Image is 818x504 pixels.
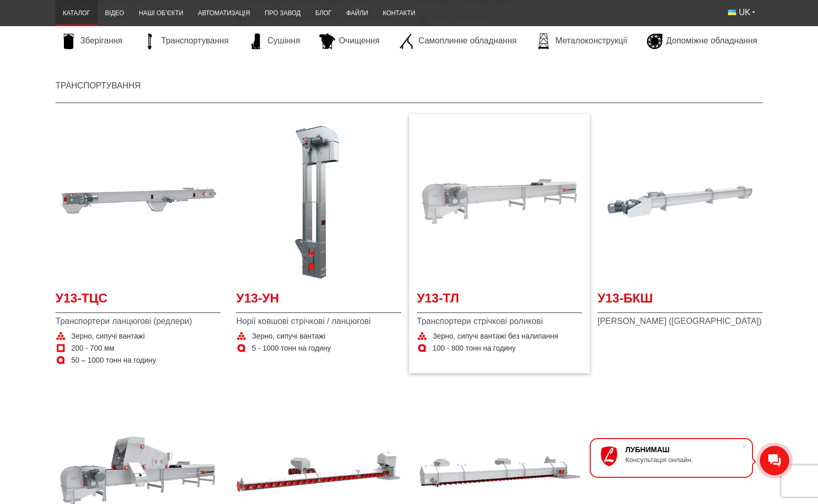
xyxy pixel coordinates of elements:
[394,33,522,49] a: Самоплинне обладнання
[243,33,305,49] a: Сушіння
[433,343,516,354] span: 100 - 800 тонн на годину
[56,33,128,49] a: Зберігання
[71,331,145,342] span: Зерно, сипучі вантажі
[728,9,736,15] img: Українська
[530,33,632,49] a: Металоконструкції
[625,456,742,464] div: Консультація онлайн.
[308,3,339,24] a: Блог
[80,35,123,47] span: Зберігання
[56,3,97,24] a: Каталог
[56,316,220,327] span: Транспортери ланцюгові (редлери)
[555,35,627,47] span: Металоконструкції
[721,3,762,22] button: UK
[236,289,401,313] a: У13-УН
[417,119,582,284] a: Детальніше У13-ТЛ
[97,3,131,24] a: Відео
[418,35,516,47] span: Самоплинне обладнання
[598,289,762,313] a: У13-БКШ
[56,289,220,313] a: У13-ТЦС
[161,35,229,47] span: Транспортування
[625,445,742,454] div: ЛУБНИМАШ
[236,119,401,284] a: Детальніше У13-УН
[71,355,156,366] span: 50 – 1000 тонн на годину
[417,316,582,327] span: Транспортери стрічкові роликові
[137,33,234,49] a: Транспортування
[314,33,385,49] a: Очищення
[339,3,375,24] a: Файли
[258,3,308,24] a: Про завод
[252,331,325,342] span: Зерно, сипучі вантажі
[268,35,300,47] span: Сушіння
[56,119,220,284] a: Детальніше У13-ТЦС
[236,316,401,327] span: Норії ковшові стрічкові / ланцюгові
[433,331,558,342] span: Зерно, сипучі вантажі без налипання
[339,35,380,47] span: Очищення
[71,343,114,354] span: 200 - 700 мм
[417,289,582,313] a: У13-ТЛ
[598,316,762,327] span: [PERSON_NAME] ([GEOGRAPHIC_DATA])
[598,119,762,284] a: Детальніше У13-БКШ
[739,7,750,18] span: UK
[131,3,191,24] a: Наші об’єкти
[252,343,331,354] span: 5 - 1000 тонн на годину
[56,81,140,90] a: Транспортування
[191,3,258,24] a: Автоматизація
[666,35,757,47] span: Допоміжне обладнання
[642,33,762,49] a: Допоміжне обладнання
[375,3,423,24] a: Контакти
